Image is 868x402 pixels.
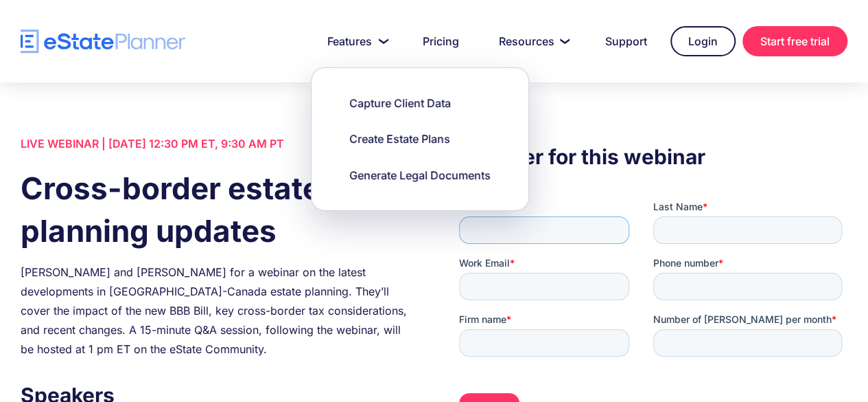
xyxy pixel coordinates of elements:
[349,131,450,146] div: Create Estate Plans
[670,26,736,56] a: Login
[349,96,451,111] div: Capture Client Data
[459,141,847,172] h3: Register for this webinar
[589,27,664,55] a: Support
[21,30,185,54] a: home
[332,124,467,153] a: Create Estate Plans
[332,89,468,118] a: Capture Client Data
[406,27,476,55] a: Pricing
[311,27,399,55] a: Features
[332,161,508,190] a: Generate Legal Documents
[21,263,409,359] div: [PERSON_NAME] and [PERSON_NAME] for a webinar on the latest developments in [GEOGRAPHIC_DATA]-Can...
[482,27,582,55] a: Resources
[349,168,491,183] div: Generate Legal Documents
[21,167,409,252] h1: Cross-border estate planning updates
[742,26,847,56] a: Start free trial
[21,134,409,153] div: LIVE WEBINAR | [DATE] 12:30 PM ET, 9:30 AM PT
